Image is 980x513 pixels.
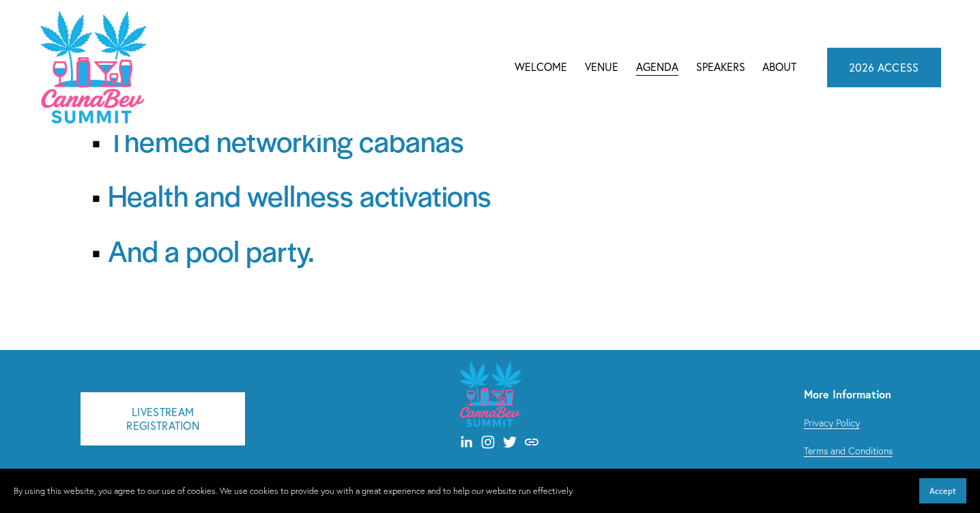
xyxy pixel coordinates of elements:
a: Speakers [696,57,745,78]
p: By using this website, you agree to our use of cookies. We use cookies to provide you with a grea... [14,484,574,499]
a: Venue [585,57,618,78]
a: 2026 ACCESS [827,48,941,87]
a: Twitter [503,435,517,449]
img: CannaDataCon [39,10,146,125]
strong: More Information [804,387,891,401]
a: folder dropdown [636,57,678,78]
span: Health and wellness activations [108,175,491,215]
a: Instagram [481,435,495,449]
a: About [762,57,796,78]
span: Accept [929,486,956,496]
span: Themed networking cabanas [108,120,464,160]
a: Welcome [515,57,567,78]
a: Terms and Conditions [804,443,893,459]
a: Privacy Policy [804,415,860,431]
a: URL [525,435,538,449]
a: LIVESTREAM REGISTRATION [81,392,245,445]
span: And a pool party. [108,230,315,270]
button: Accept [919,478,966,503]
a: LinkedIn [459,435,473,449]
span: Agenda [636,58,678,76]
